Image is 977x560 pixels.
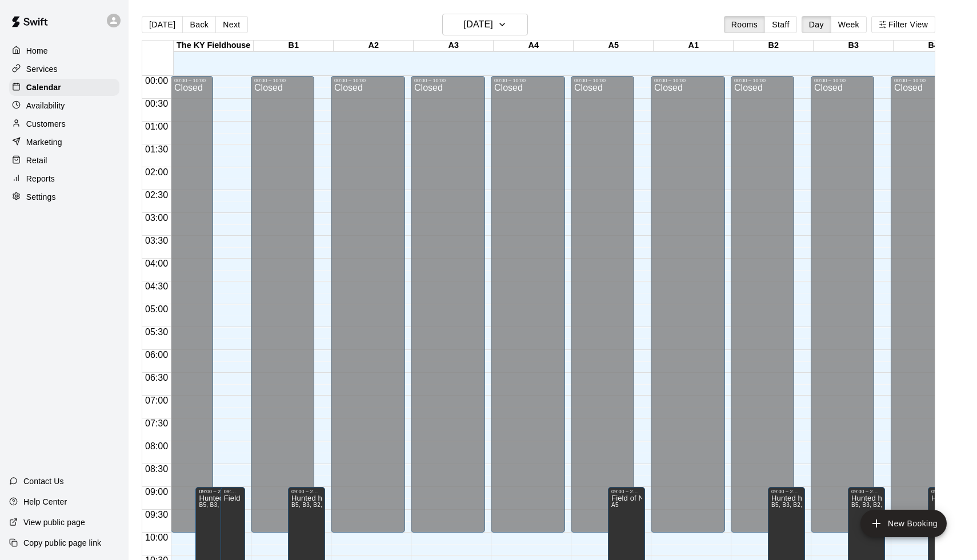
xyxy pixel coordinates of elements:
[764,16,797,33] button: Staff
[9,188,119,206] a: Settings
[142,236,171,245] span: 03:30
[142,441,171,451] span: 08:00
[142,16,183,33] button: [DATE]
[734,83,791,537] div: Closed
[894,83,951,537] div: Closed
[254,78,311,83] div: 00:00 – 10:00
[142,190,171,200] span: 02:30
[142,99,171,108] span: 00:30
[26,173,55,184] p: Reports
[651,76,725,533] div: 00:00 – 10:00: Closed
[26,136,62,148] p: Marketing
[860,510,947,537] button: add
[23,517,85,528] p: View public page
[411,76,485,533] div: 00:00 – 10:00: Closed
[831,16,867,33] button: Week
[142,327,171,337] span: 05:30
[224,489,242,494] div: 09:00 – 21:00
[771,489,802,494] div: 09:00 – 23:30
[9,152,119,169] a: Retail
[334,78,402,83] div: 00:00 – 10:00
[331,76,405,533] div: 00:00 – 10:00: Closed
[334,41,414,51] div: A2
[574,41,654,51] div: A5
[199,502,250,508] span: B5, B3, B2, B1, B4
[611,502,619,508] span: A5
[334,83,402,537] div: Closed
[442,14,528,35] button: [DATE]
[23,476,64,487] p: Contact Us
[26,191,56,203] p: Settings
[142,373,171,382] span: 06:30
[142,418,171,428] span: 07:30
[731,76,794,533] div: 00:00 – 10:00: Closed
[9,97,119,114] a: Availability
[142,396,171,405] span: 07:00
[724,16,765,33] button: Rooms
[654,78,722,83] div: 00:00 – 10:00
[9,61,119,78] a: Services
[251,76,314,533] div: 00:00 – 10:00: Closed
[142,144,171,154] span: 01:30
[9,79,119,96] a: Calendar
[26,63,58,75] p: Services
[851,502,902,508] span: B5, B3, B2, B1, B4
[654,83,722,537] div: Closed
[171,76,213,533] div: 00:00 – 10:00: Closed
[414,78,482,83] div: 00:00 – 10:00
[26,45,48,57] p: Home
[23,537,101,549] p: Copy public page link
[23,496,67,507] p: Help Center
[494,83,562,537] div: Closed
[174,41,254,51] div: The KY Fieldhouse
[26,100,65,111] p: Availability
[494,78,562,83] div: 00:00 – 10:00
[9,42,119,59] a: Home
[814,41,894,51] div: B3
[26,82,61,93] p: Calendar
[894,41,974,51] div: B4
[814,78,871,83] div: 00:00 – 10:00
[574,78,631,83] div: 00:00 – 10:00
[182,16,216,33] button: Back
[414,83,482,537] div: Closed
[891,76,954,533] div: 00:00 – 10:00: Closed
[574,83,631,537] div: Closed
[9,115,119,132] a: Customers
[9,170,119,187] a: Reports
[142,167,171,177] span: 02:00
[26,155,47,166] p: Retail
[814,83,871,537] div: Closed
[871,16,935,33] button: Filter View
[254,83,311,537] div: Closed
[931,489,962,494] div: 09:00 – 23:30
[142,304,171,314] span: 05:00
[734,78,791,83] div: 00:00 – 10:00
[142,76,171,86] span: 00:00
[851,489,882,494] div: 09:00 – 23:30
[199,489,234,494] div: 09:00 – 23:30
[142,487,171,497] span: 09:00
[611,489,642,494] div: 09:00 – 21:00
[494,41,574,51] div: A4
[811,76,874,533] div: 00:00 – 10:00: Closed
[9,134,119,151] a: Marketing
[142,122,171,131] span: 01:00
[142,281,171,291] span: 04:30
[464,17,493,33] h6: [DATE]
[142,464,171,474] span: 08:30
[26,118,66,130] p: Customers
[414,41,494,51] div: A3
[894,78,951,83] div: 00:00 – 10:00
[142,533,171,542] span: 10:00
[802,16,831,33] button: Day
[142,213,171,223] span: 03:00
[174,78,210,83] div: 00:00 – 10:00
